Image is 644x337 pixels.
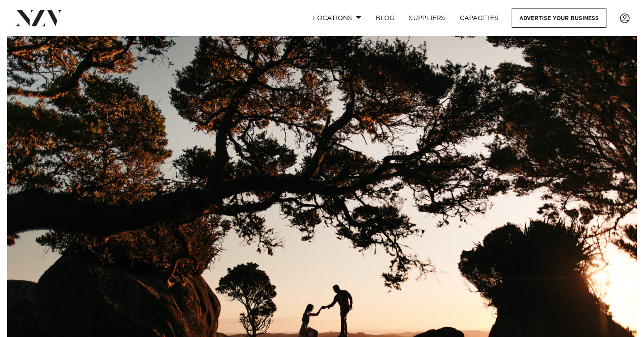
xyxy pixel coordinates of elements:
[402,8,452,28] a: SUPPLIERS
[14,10,63,26] img: nzv-logo.png
[306,8,369,28] a: Locations
[369,8,402,28] a: BLOG
[453,8,506,28] a: Capacities
[512,8,606,28] a: Advertise your business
